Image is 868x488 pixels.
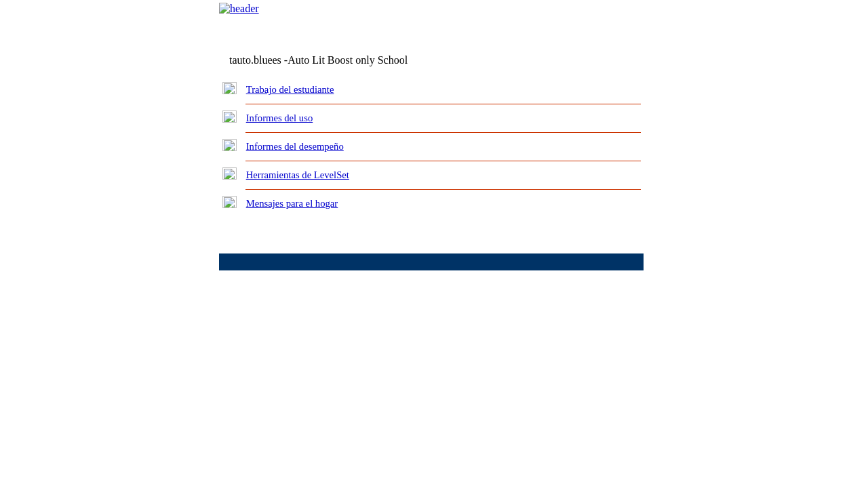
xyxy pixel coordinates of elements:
[229,54,479,66] td: tauto.bluees -
[222,82,237,94] img: plus.gif
[222,110,237,123] img: plus.gif
[246,169,349,180] a: Herramientas de LevelSet
[288,54,408,66] nobr: Auto Lit Boost only School
[246,198,338,209] a: Mensajes para el hogar
[219,3,259,15] img: header
[246,84,334,95] a: Trabajo del estudiante
[222,139,237,151] img: plus.gif
[246,113,313,123] a: Informes del uso
[222,167,237,180] img: plus.gif
[222,196,237,208] img: plus.gif
[246,141,344,152] a: Informes del desempeño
